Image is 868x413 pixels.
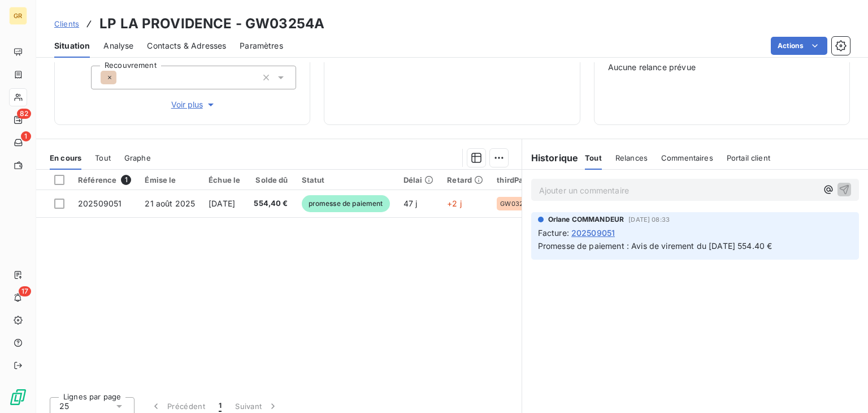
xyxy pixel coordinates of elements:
[403,175,434,184] div: Délai
[548,214,624,225] span: Orlane COMMANDEUR
[91,98,296,111] button: Voir plus
[17,109,31,119] span: 82
[121,175,131,185] span: 1
[54,19,79,28] span: Clients
[538,241,772,251] span: Promesse de paiement : Avis de virement du [DATE] 554.40 €
[447,175,483,184] div: Retard
[302,195,390,212] span: promesse de paiement
[99,14,324,34] h3: LP LA PROVIDENCE - GW03254A
[103,40,133,51] span: Analyse
[78,199,121,208] span: 202509051
[403,199,418,208] span: 47 j
[254,198,288,209] span: 554,40 €
[302,175,390,184] div: Statut
[59,401,69,412] span: 25
[78,175,131,185] div: Référence
[116,72,125,83] input: Ajouter une valeur
[124,153,151,162] span: Graphe
[21,131,31,141] span: 1
[9,388,27,406] img: Logo LeanPay
[9,7,27,25] div: GR
[615,153,648,162] span: Relances
[522,151,579,165] h6: Historique
[145,199,195,208] span: 21 août 2025
[538,227,569,239] span: Facture :
[219,401,222,412] span: 1
[661,153,713,162] span: Commentaires
[727,153,770,162] span: Portail client
[608,62,836,73] span: Aucune relance prévue
[628,216,670,223] span: [DATE] 08:33
[240,40,283,51] span: Paramètres
[54,40,90,51] span: Situation
[830,375,857,402] iframe: Intercom live chat
[254,175,288,184] div: Solde dû
[497,175,553,184] div: thirdPartyCode
[147,40,226,51] span: Contacts & Adresses
[585,153,602,162] span: Tout
[209,175,240,184] div: Échue le
[19,286,31,296] span: 17
[145,175,195,184] div: Émise le
[447,199,462,208] span: +2 j
[771,37,827,55] button: Actions
[95,153,111,162] span: Tout
[50,153,81,162] span: En cours
[171,99,216,110] span: Voir plus
[571,227,615,239] span: 202509051
[500,200,536,207] span: GW03254A
[54,18,79,29] a: Clients
[209,199,235,208] span: [DATE]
